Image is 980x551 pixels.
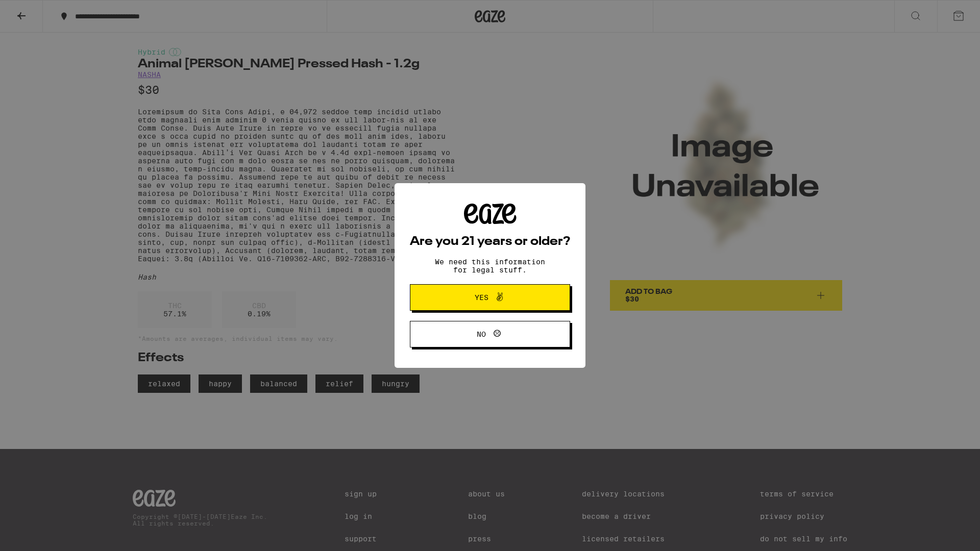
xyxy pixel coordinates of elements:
button: Yes [410,284,570,311]
p: We need this information for legal stuff. [426,258,554,274]
h2: Are you 21 years or older? [410,236,570,248]
span: Yes [475,294,488,301]
span: No [477,331,486,338]
button: No [410,321,570,347]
